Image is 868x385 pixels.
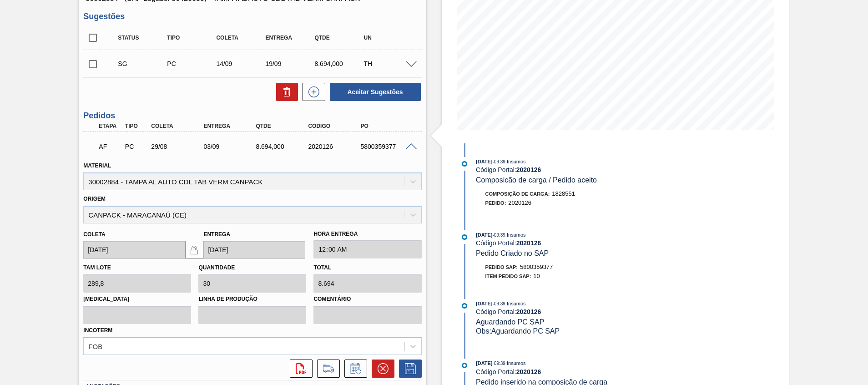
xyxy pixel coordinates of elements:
[83,12,421,21] h3: Sugestões
[96,137,124,157] div: Aguardando Faturamento
[516,308,541,315] strong: 2020126
[313,264,331,271] label: Total
[358,143,417,150] div: 5800359377
[312,35,367,41] div: Qtde
[533,273,540,279] span: 10
[263,35,318,41] div: Entrega
[83,241,185,259] input: dd/mm/yyyy
[203,241,305,259] input: dd/mm/yyyy
[516,368,541,375] strong: 2020126
[476,368,692,375] div: Código Portal:
[505,232,526,238] span: : Insumos
[325,82,422,102] div: Aceitar Sugestões
[201,143,260,150] div: 03/09/2025
[313,360,340,378] div: Ir para Composição de Carga
[462,363,467,368] img: atual
[165,35,219,41] div: Tipo
[493,361,505,366] span: - 09:39
[485,191,550,197] span: Composição de Carga :
[83,162,111,169] label: Material
[83,111,421,121] h3: Pedidos
[476,301,492,306] span: [DATE]
[493,301,505,306] span: - 09:39
[476,239,692,247] div: Código Portal:
[476,308,692,315] div: Código Portal:
[214,35,268,41] div: Coleta
[361,60,416,67] div: TH
[313,293,421,306] label: Comentário
[476,249,549,257] span: Pedido Criado no SAP
[462,161,467,167] img: atual
[263,60,318,67] div: 19/09/2025
[313,228,421,241] label: Hora Entrega
[367,360,394,378] div: Cancelar pedido
[123,143,150,150] div: Pedido de Compra
[83,327,112,334] label: Incoterm
[116,35,170,41] div: Status
[96,123,124,129] div: Etapa
[493,233,505,238] span: - 09:39
[516,239,541,247] strong: 2020126
[298,83,325,101] div: Nova sugestão
[149,143,207,150] div: 29/08/2025
[476,176,597,184] span: Composicão de carga / Pedido aceito
[358,123,417,129] div: PO
[476,166,692,173] div: Código Portal:
[149,123,207,129] div: Coleta
[116,60,170,67] div: Sugestão Criada
[394,360,422,378] div: Salvar Pedido
[99,143,121,150] p: AF
[83,196,106,202] label: Origem
[485,264,518,270] span: Pedido SAP:
[203,231,230,238] label: Entrega
[476,360,492,366] span: [DATE]
[272,83,298,101] div: Excluir Sugestões
[508,199,531,206] span: 2020126
[552,190,575,197] span: 1828551
[520,263,553,270] span: 5800359377
[505,360,526,366] span: : Insumos
[462,303,467,309] img: atual
[189,244,200,255] img: locked
[516,166,541,173] strong: 2020126
[476,327,560,335] span: Obs: Aguardando PC SAP
[505,301,526,306] span: : Insumos
[198,293,306,306] label: Linha de Produção
[306,143,364,150] div: 2020126
[476,159,492,164] span: [DATE]
[214,60,268,67] div: 14/09/2025
[476,232,492,238] span: [DATE]
[285,360,313,378] div: Abrir arquivo PDF
[185,241,203,259] button: locked
[83,264,111,271] label: Tam lote
[165,60,219,67] div: Pedido de Compra
[201,123,260,129] div: Entrega
[83,293,191,306] label: [MEDICAL_DATA]
[306,123,364,129] div: Código
[361,35,416,41] div: UN
[476,318,544,326] span: Aguardando PC SAP
[330,83,421,101] button: Aceitar Sugestões
[253,123,312,129] div: Qtde
[88,342,102,350] div: FOB
[493,159,505,164] span: - 09:39
[198,264,235,271] label: Quantidade
[485,200,506,206] span: Pedido :
[83,231,105,238] label: Coleta
[312,60,367,67] div: 8.694,000
[253,143,312,150] div: 8.694,000
[123,123,150,129] div: Tipo
[485,274,531,279] span: Item pedido SAP:
[340,360,367,378] div: Informar alteração no pedido
[462,234,467,240] img: atual
[505,159,526,164] span: : Insumos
